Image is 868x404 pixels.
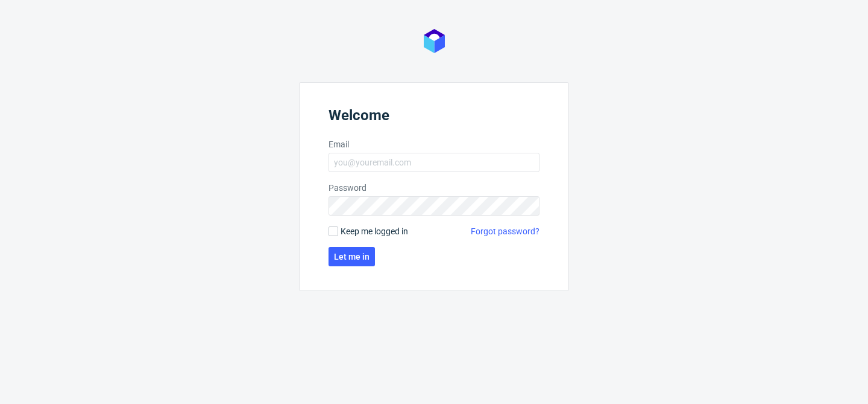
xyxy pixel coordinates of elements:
span: Let me in [334,252,370,261]
input: you@youremail.com [329,153,539,172]
label: Email [329,138,539,150]
label: Password [329,182,539,194]
span: Keep me logged in [341,225,408,237]
header: Welcome [329,107,539,129]
a: Forgot password? [471,225,539,237]
button: Let me in [329,247,375,266]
